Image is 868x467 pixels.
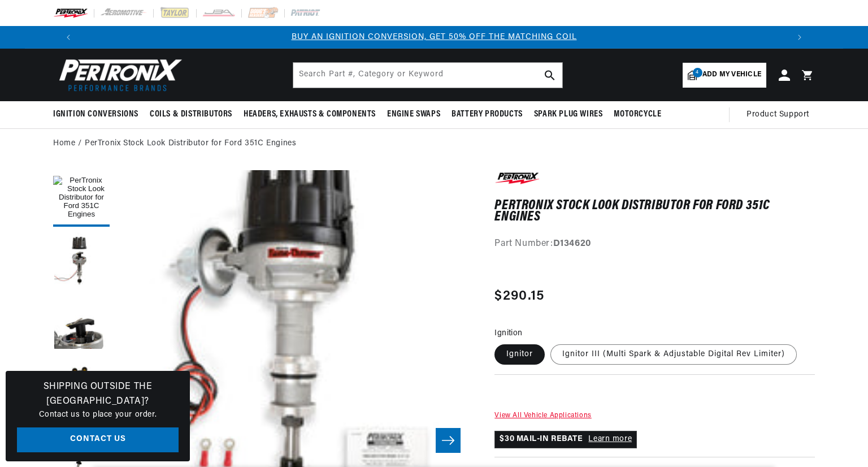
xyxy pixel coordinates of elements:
nav: breadcrumbs [53,137,815,150]
span: Product Support [747,109,809,121]
summary: Product Support [747,101,815,128]
label: Ignitor [494,344,545,365]
summary: Battery Products [446,101,528,128]
label: Ignitor III (Multi Spark & Adjustable Digital Rev Limiter) [550,344,797,365]
a: 4Add my vehicle [683,63,766,88]
button: Load image 4 in gallery view [53,357,110,413]
button: Load image 1 in gallery view [53,170,110,227]
span: Spark Plug Wires [534,109,603,120]
a: BUY AN IGNITION CONVERSION, GET 50% OFF THE MATCHING COIL [292,33,577,41]
span: Headers, Exhausts & Components [244,109,376,120]
h1: PerTronix Stock Look Distributor for Ford 351C Engines [494,200,815,223]
summary: Headers, Exhausts & Components [238,101,381,128]
button: search button [537,63,562,88]
span: 4 [693,68,702,77]
span: Motorcycle [614,109,661,120]
p: $30 MAIL-IN REBATE [494,431,637,448]
input: Search Part #, Category or Keyword [293,63,562,88]
summary: Ignition Conversions [53,101,144,128]
img: Pertronix [53,55,183,94]
slideshow-component: Translation missing: en.sections.announcements.announcement_bar [25,26,843,49]
span: Coils & Distributors [150,109,232,120]
div: Part Number: [494,237,815,252]
strong: D134620 [553,239,591,248]
div: Announcement [80,31,788,44]
a: Learn more [588,435,632,443]
span: $290.15 [494,286,544,306]
summary: Engine Swaps [381,101,446,128]
summary: Motorcycle [608,101,667,128]
p: Contact us to place your order. [17,409,179,421]
button: Load image 2 in gallery view [53,232,110,289]
legend: Ignition [494,327,523,339]
button: Translation missing: en.sections.announcements.next_announcement [788,26,811,49]
h3: Shipping Outside the [GEOGRAPHIC_DATA]? [17,380,179,409]
span: Ignition Conversions [53,109,138,120]
button: Load image 3 in gallery view [53,295,110,351]
a: View All Vehicle Applications [494,412,591,419]
summary: Spark Plug Wires [528,101,609,128]
span: Add my vehicle [702,70,761,80]
a: Contact Us [17,427,179,453]
span: Engine Swaps [387,109,440,120]
div: 1 of 3 [80,31,788,44]
a: PerTronix Stock Look Distributor for Ford 351C Engines [85,137,296,150]
a: Home [53,137,75,150]
span: Battery Products [452,109,523,120]
button: Slide right [436,428,461,453]
summary: Coils & Distributors [144,101,238,128]
button: Translation missing: en.sections.announcements.previous_announcement [57,26,80,49]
